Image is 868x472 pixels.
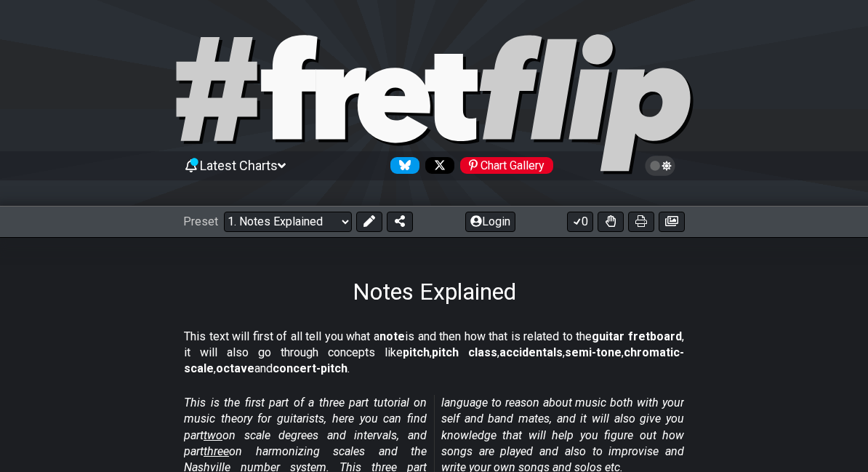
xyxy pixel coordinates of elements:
[419,157,454,174] a: Follow #fretflip at X
[465,212,515,232] button: Login
[204,444,229,458] span: three
[273,361,347,375] strong: concert-pitch
[454,157,553,174] a: #fretflip at Pinterest
[184,329,684,377] p: This text will first of all tell you what a is and then how that is related to the , it will also...
[353,278,516,305] h1: Notes Explained
[592,329,682,343] strong: guitar fretboard
[628,212,654,232] button: Print
[567,212,593,232] button: 0
[652,159,669,172] span: Toggle light / dark theme
[183,215,218,228] span: Preset
[356,212,382,232] button: Edit Preset
[387,212,413,232] button: Share Preset
[565,345,622,359] strong: semi-tone
[499,345,563,359] strong: accidentals
[204,428,222,442] span: two
[200,158,278,173] span: Latest Charts
[224,212,352,232] select: Preset
[598,212,624,232] button: Toggle Dexterity for all fretkits
[385,157,419,174] a: Follow #fretflip at Bluesky
[379,329,405,343] strong: note
[216,361,254,375] strong: octave
[659,212,685,232] button: Create image
[403,345,430,359] strong: pitch
[460,157,553,174] div: Chart Gallery
[432,345,497,359] strong: pitch class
